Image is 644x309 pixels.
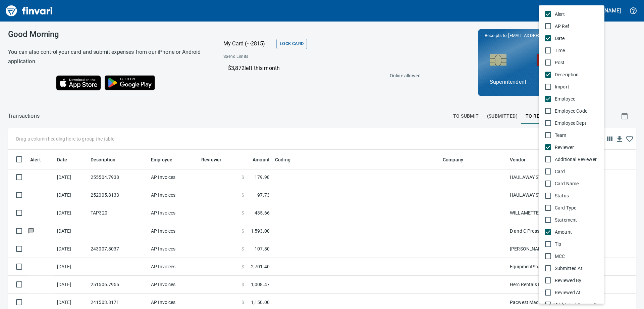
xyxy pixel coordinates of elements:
[539,32,604,44] li: Date
[539,8,604,20] li: Alert
[539,250,604,262] li: MCC
[539,286,604,299] li: Reviewed At
[539,226,604,238] li: Amount
[539,141,604,153] li: Reviewer
[555,23,599,30] span: AP Ref
[539,93,604,105] li: Employee
[555,35,599,42] span: Date
[539,165,604,178] li: Card
[539,81,604,93] li: Import
[555,204,599,211] span: Card Type
[539,56,604,69] li: Post
[539,69,604,81] li: Description
[555,253,599,260] span: MCC
[539,202,604,214] li: Card Type
[539,105,604,117] li: Employee Code
[539,274,604,286] li: Reviewed By
[555,289,599,296] span: Reviewed At
[555,11,599,17] span: Alert
[555,265,599,272] span: Submitted At
[555,47,599,54] span: Time
[555,120,599,126] span: Employee Dept
[555,241,599,247] span: Tip
[555,217,599,223] span: Statement
[539,44,604,56] li: Time
[555,59,599,66] span: Post
[555,95,599,102] span: Employee
[555,168,599,175] span: Card
[539,262,604,274] li: Submitted At
[555,277,599,284] span: Reviewed By
[555,301,599,308] span: Additional Review By
[555,229,599,235] span: Amount
[555,108,599,114] span: Employee Code
[555,180,599,187] span: Card Name
[539,178,604,190] li: Card Name
[539,129,604,141] li: Team
[539,153,604,165] li: Additional Reviewer
[539,238,604,250] li: Tip
[539,20,604,32] li: AP Ref
[555,144,599,151] span: Reviewer
[555,156,599,163] span: Additional Reviewer
[539,117,604,129] li: Employee Dept
[555,83,599,90] span: Import
[555,192,599,199] span: Status
[539,190,604,202] li: Status
[555,132,599,139] span: Team
[539,214,604,226] li: Statement
[555,71,599,78] span: Description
